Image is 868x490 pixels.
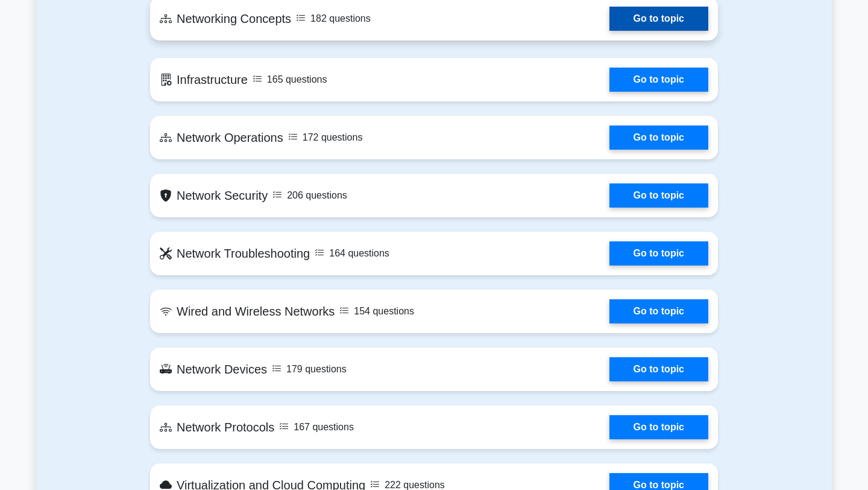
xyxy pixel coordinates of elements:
[609,241,708,266] a: Go to topic
[609,68,708,92] a: Go to topic
[609,357,708,381] a: Go to topic
[609,299,708,323] a: Go to topic
[609,126,708,150] a: Go to topic
[609,183,708,208] a: Go to topic
[609,7,708,31] a: Go to topic
[609,415,708,439] a: Go to topic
